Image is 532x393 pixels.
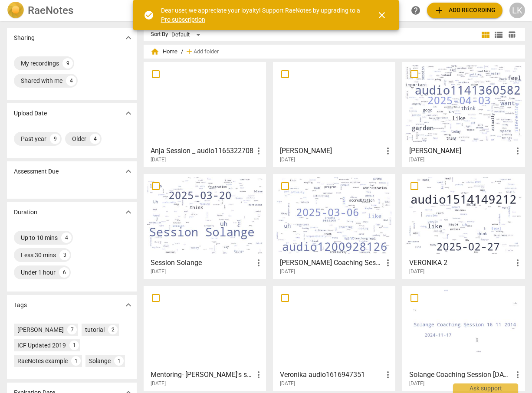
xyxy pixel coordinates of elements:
[194,49,219,55] span: Add folder
[14,301,27,310] p: Tags
[147,289,263,387] a: Mentoring- [PERSON_NAME]'s session[DATE]
[453,383,518,393] div: Ask support
[122,31,135,44] button: Show more
[151,47,177,56] span: Home
[405,289,522,387] a: Solange Coaching Session [DATE][DATE]
[66,75,76,86] div: 4
[427,3,502,18] button: Upload
[409,258,512,268] h3: VERONIKA 2
[7,2,135,19] a: LogoRaeNotes
[71,356,81,366] div: 1
[17,325,64,334] div: [PERSON_NAME]
[181,49,183,55] span: /
[280,258,383,268] h3: Natasha Coaching Session
[383,146,393,156] span: more_vert
[122,298,135,311] button: Show more
[509,3,525,18] button: LK
[14,33,35,43] p: Sharing
[409,268,424,275] span: [DATE]
[21,76,62,85] div: Shared with me
[147,177,263,275] a: Session Solange[DATE]
[114,356,124,366] div: 1
[408,3,424,18] a: Help
[508,30,516,39] span: table_chart
[512,258,523,268] span: more_vert
[151,146,253,156] h3: Anja Session _ audio1165322708
[434,5,496,16] span: Add recording
[72,134,86,143] div: Older
[280,268,295,275] span: [DATE]
[512,146,523,156] span: more_vert
[505,28,518,41] button: Table view
[108,325,118,334] div: 2
[59,267,69,278] div: 6
[90,134,100,144] div: 4
[151,31,168,38] div: Sort By
[62,58,73,69] div: 9
[253,146,264,156] span: more_vert
[383,258,393,268] span: more_vert
[371,5,392,26] button: Close
[151,268,166,275] span: [DATE]
[253,258,264,268] span: more_vert
[85,325,105,334] div: tutorial
[409,370,512,380] h3: Solange Coaching Session 16 11 2014
[151,156,166,164] span: [DATE]
[144,10,154,20] span: check_circle
[28,4,73,16] h2: RaeNotes
[123,300,134,310] span: expand_more
[493,29,504,40] span: view_list
[21,59,59,68] div: My recordings
[151,380,166,387] span: [DATE]
[409,146,512,156] h3: Jane
[61,233,72,243] div: 4
[161,16,205,23] a: Pro subscription
[123,166,134,177] span: expand_more
[276,289,392,387] a: Veronika audio1616947351[DATE]
[14,208,37,217] p: Duration
[67,325,77,334] div: 7
[123,108,134,118] span: expand_more
[59,250,70,260] div: 3
[122,107,135,120] button: Show more
[280,380,295,387] span: [DATE]
[377,10,387,20] span: close
[21,251,56,259] div: Less 30 mins
[122,165,135,178] button: Show more
[50,134,60,144] div: 9
[185,47,194,56] span: add
[512,370,523,380] span: more_vert
[280,370,383,380] h3: Veronika audio1616947351
[492,28,505,41] button: List view
[383,370,393,380] span: more_vert
[479,28,492,41] button: Tile view
[151,47,159,56] span: home
[123,207,134,217] span: expand_more
[21,134,46,143] div: Past year
[410,5,421,16] span: help
[276,65,392,163] a: [PERSON_NAME][DATE]
[14,167,59,176] p: Assessment Due
[21,268,56,277] div: Under 1 hour
[151,258,253,268] h3: Session Solange
[7,2,24,19] img: Logo
[409,156,424,164] span: [DATE]
[253,370,264,380] span: more_vert
[405,65,522,163] a: [PERSON_NAME][DATE]
[17,357,68,365] div: RaeNotes example
[161,6,361,24] div: Dear user, we appreciate your loyalty! Support RaeNotes by upgrading to a
[17,341,66,350] div: ICF Updated 2019
[171,28,204,42] div: Default
[14,109,47,118] p: Upload Date
[280,156,295,164] span: [DATE]
[69,341,79,350] div: 1
[122,206,135,219] button: Show more
[480,29,491,40] span: view_module
[434,5,444,16] span: add
[21,233,58,242] div: Up to 10 mins
[147,65,263,163] a: Anja Session _ audio1165322708[DATE]
[151,370,253,380] h3: Mentoring- Natasha's session
[409,380,424,387] span: [DATE]
[280,146,383,156] h3: JANNA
